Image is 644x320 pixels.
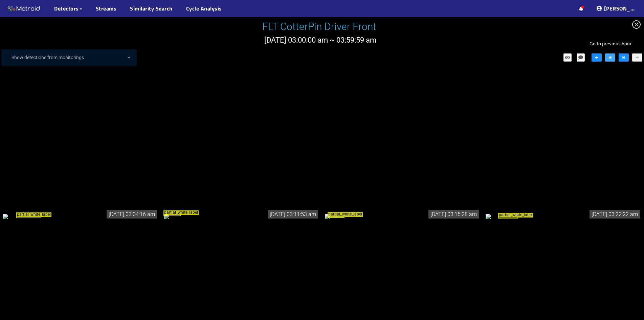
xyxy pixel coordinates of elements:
span: step-backward [608,55,613,61]
span: fast-backward [594,55,599,61]
div: [DATE] 03:11:53 am [268,210,318,219]
span: partial_white_label [328,212,363,217]
a: Similarity Search [130,4,173,13]
div: Go to previous hour [587,38,634,49]
div: [DATE] 03:15:28 am [428,210,479,219]
a: Streams [96,4,117,13]
span: partial_white_label [163,210,199,215]
span: step-forward [621,55,626,61]
span: close-circle [629,17,644,32]
a: Cycle Analysis [186,4,222,13]
span: Detectors [54,4,79,13]
span: partial_white_label [498,213,533,218]
div: Show detections from monitorings [8,51,137,64]
img: Matroid logo [7,4,41,14]
button: fast-backward [592,53,602,62]
button: step-backward [605,53,615,62]
button: fast-forward [632,53,642,62]
div: [DATE] 03:22:22 am [590,210,640,219]
div: [DATE] 03:04:16 am [107,210,157,219]
button: step-forward [619,53,629,62]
